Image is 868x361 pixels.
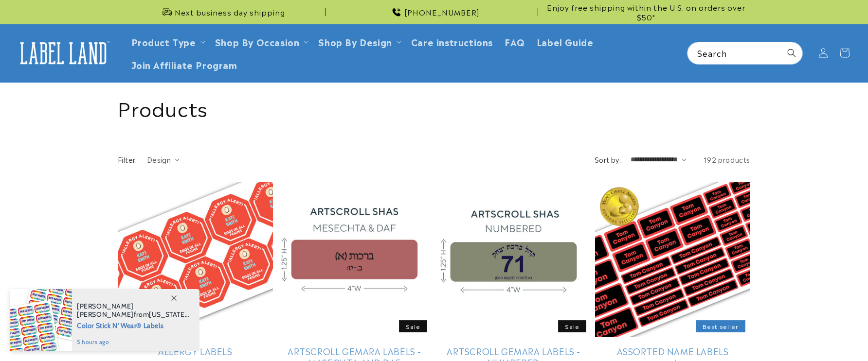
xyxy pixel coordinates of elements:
[126,53,243,76] a: Join Affiliate Program
[15,38,112,68] img: Label Land
[147,155,171,164] span: Design
[537,36,594,47] span: Label Guide
[118,345,273,357] a: Allergy Labels
[118,95,750,120] h1: Products
[318,35,392,48] a: Shop By Design
[77,302,189,319] span: from , purchased
[175,7,285,17] span: Next business day shipping
[771,319,858,351] iframe: Gorgias live chat messenger
[131,35,196,48] a: Product Type
[499,30,531,53] a: FAQ
[77,302,134,319] span: [PERSON_NAME] [PERSON_NAME]
[531,30,599,53] a: Label Guide
[215,36,300,47] span: Shop By Occasion
[77,318,148,327] span: [GEOGRAPHIC_DATA]
[411,36,493,47] span: Care instructions
[11,34,116,72] a: Label Land
[147,155,180,165] summary: Design (0 selected)
[704,155,750,164] span: 192 products
[595,155,621,164] label: Sort by:
[542,2,750,21] span: Enjoy free shipping within the U.S. on orders over $50*
[149,310,188,319] span: [US_STATE]
[405,30,499,53] a: Care instructions
[126,30,209,53] summary: Product Type
[77,319,189,331] span: Color Stick N' Wear® Labels
[404,7,480,17] span: [PHONE_NUMBER]
[209,30,313,53] summary: Shop By Occasion
[77,338,189,346] span: 5 hours ago
[118,155,137,165] h2: Filter:
[312,30,405,53] summary: Shop By Design
[781,42,802,64] button: Search
[595,345,750,357] a: Assorted Name Labels
[131,59,237,70] span: Join Affiliate Program
[505,36,525,47] span: FAQ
